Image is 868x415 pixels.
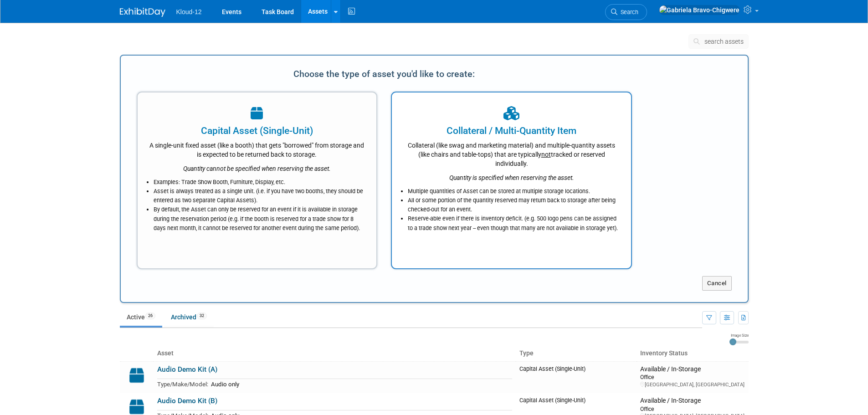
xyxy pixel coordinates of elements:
[154,178,365,187] li: Examples: Trade Show Booth, Furniture, Display, etc.
[408,214,620,232] li: Reserve-able even if there is inventory deficit. (e.g. 500 logo pens can be assigned to a trade s...
[176,8,202,15] span: Kloud-12
[640,405,745,413] div: Office
[154,346,516,361] th: Asset
[449,174,574,181] i: Quantity is specified when reserving the asset.
[640,381,745,388] div: [GEOGRAPHIC_DATA], [GEOGRAPHIC_DATA]
[403,138,620,168] div: Collateral (like swag and marketing material) and multiple-quantity assets (like chairs and table...
[516,361,637,393] td: Capital Asset (Single-Unit)
[123,365,150,385] img: Capital-Asset-Icon-2.png
[157,397,217,405] a: Audio Demo Kit (B)
[197,313,207,319] span: 32
[157,379,208,389] td: Type/Make/Model:
[541,151,551,158] span: not
[408,196,620,214] li: All or some portion of the quantity reserved may return back to storage after being checked-out f...
[145,313,155,319] span: 26
[403,124,620,138] div: Collateral / Multi-Quantity Item
[640,373,745,381] div: Office
[120,308,162,326] a: Active26
[688,34,749,49] button: search assets
[149,124,365,138] div: Capital Asset (Single-Unit)
[208,379,512,389] td: Audio only
[659,5,740,15] img: Gabriela Bravo-Chigwere
[154,187,365,205] li: Asset is always treated as a single unit. (i.e. if you have two booths, they should be entered as...
[516,346,637,361] th: Type
[137,65,632,82] div: Choose the type of asset you'd like to create:
[702,276,732,291] button: Cancel
[640,365,745,374] div: Available / In-Storage
[704,38,744,45] span: search assets
[605,4,647,20] a: Search
[120,8,165,17] img: ExhibitDay
[729,333,749,338] div: Image Size
[617,9,638,15] span: Search
[157,365,217,374] a: Audio Demo Kit (A)
[149,138,365,159] div: A single-unit fixed asset (like a booth) that gets "borrowed" from storage and is expected to be ...
[640,397,745,405] div: Available / In-Storage
[408,187,620,196] li: Multiple quantities of Asset can be stored at multiple storage locations.
[183,165,331,172] i: Quantity cannot be specified when reserving the asset.
[154,205,365,232] li: By default, the Asset can only be reserved for an event if it is available in storage during the ...
[164,308,214,326] a: Archived32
